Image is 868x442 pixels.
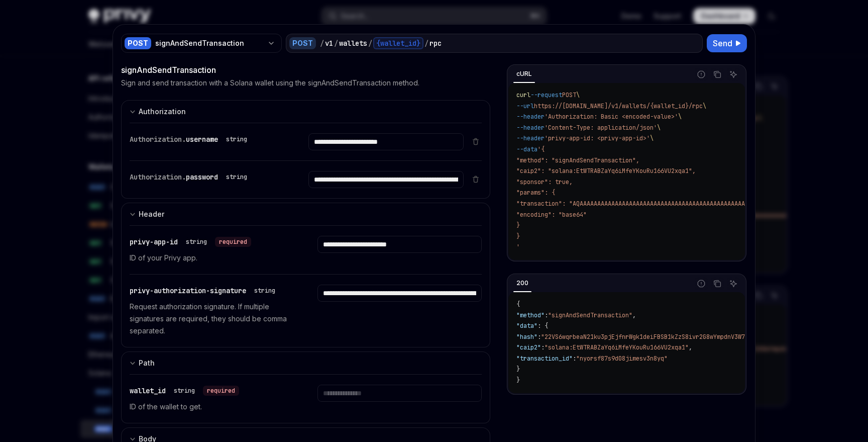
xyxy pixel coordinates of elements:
[186,135,218,144] span: username
[657,124,661,132] span: \
[537,333,541,341] span: :
[317,236,481,253] input: Enter privy-app-id
[516,376,520,384] span: }
[130,385,239,397] div: wallet_id
[573,355,576,363] span: :
[320,38,324,48] div: /
[516,243,520,251] span: '
[516,156,639,164] span: "method": "signAndSendTransaction",
[130,252,293,264] p: ID of your Privy app.
[534,102,703,110] span: https://[DOMAIN_NAME]/v1/wallets/{wallet_id}/rpc
[334,38,338,48] div: /
[632,311,636,319] span: ,
[548,311,632,319] span: "signAndSendTransaction"
[130,386,166,395] span: wallet_id
[695,68,708,81] button: Report incorrect code
[368,38,372,48] div: /
[121,351,490,374] button: Expand input section
[325,38,333,48] div: v1
[130,237,178,246] span: privy-app-id
[516,365,520,373] span: }
[121,33,282,54] button: POSTsignAndSendTransaction
[317,285,481,302] input: Enter privy-authorization-signature
[545,134,650,142] span: 'privy-app-id: <privy-app-id>'
[576,355,668,363] span: "nyorsf87s9d08jimesv3n8yq"
[215,237,251,247] div: required
[139,208,164,220] div: Header
[470,137,482,145] button: Delete item
[121,100,490,123] button: Expand input section
[562,91,576,99] span: POST
[317,385,481,402] input: Enter wallet_id
[713,37,732,49] span: Send
[650,134,654,142] span: \
[203,386,239,396] div: required
[516,300,520,308] span: {
[711,277,724,290] button: Copy the contents from the code block
[545,311,548,319] span: :
[678,113,682,121] span: \
[516,343,541,351] span: "caip2"
[516,211,587,219] span: "encoding": "base64"
[541,333,857,341] span: "22VS6wqrbeaN21ku3pjEjfnrWgk1deiFBSB1kZzS8ivr2G8wYmpdnV3W7oxpjFPGkt5bhvZvK1QBzuCfUPUYYFQq"
[516,91,530,99] span: curl
[130,172,186,182] span: Authorization.
[516,355,573,363] span: "transaction_id"
[537,145,545,153] span: '{
[545,113,678,121] span: 'Authorization: Basic <encoded-value>'
[125,37,151,49] div: POST
[516,134,545,142] span: --header
[139,106,186,118] div: Authorization
[139,357,155,369] div: Path
[516,221,520,229] span: }
[727,277,740,290] button: Ask AI
[130,286,246,295] span: privy-authorization-signature
[516,311,545,319] span: "method"
[155,38,263,48] div: signAndSendTransaction
[516,145,537,153] span: --data
[186,172,218,182] span: password
[308,133,463,150] input: Enter username
[530,91,562,99] span: --request
[516,189,555,197] span: "params": {
[121,78,419,88] p: Sign and send transaction with a Solana wallet using the signAndSendTransaction method.
[516,102,534,110] span: --url
[545,124,657,132] span: 'Content-Type: application/json'
[130,236,251,248] div: privy-app-id
[513,277,531,289] div: 200
[513,68,535,80] div: cURL
[707,34,747,52] button: Send
[130,133,251,145] div: Authorization.username
[537,322,548,330] span: : {
[703,102,706,110] span: \
[516,178,573,186] span: "sponsor": true,
[516,322,537,330] span: "data"
[429,38,442,48] div: rpc
[727,68,740,81] button: Ask AI
[424,38,428,48] div: /
[545,343,689,351] span: "solana:EtWTRABZaYq6iMfeYKouRu166VU2xqa1"
[516,124,545,132] span: --header
[373,37,423,49] div: {wallet_id}
[130,135,186,144] span: Authorization.
[689,343,692,351] span: ,
[516,167,696,175] span: "caip2": "solana:EtWTRABZaYq6iMfeYKouRu166VU2xqa1",
[130,401,293,413] p: ID of the wallet to get.
[711,68,724,81] button: Copy the contents from the code block
[516,113,545,121] span: --header
[308,171,463,188] input: Enter password
[121,203,490,225] button: Expand input section
[339,38,367,48] div: wallets
[470,175,482,183] button: Delete item
[695,277,708,290] button: Report incorrect code
[541,343,545,351] span: :
[130,285,279,297] div: privy-authorization-signature
[516,232,520,240] span: }
[130,301,293,337] p: Request authorization signature. If multiple signatures are required, they should be comma separa...
[130,171,251,183] div: Authorization.password
[516,333,537,341] span: "hash"
[576,91,580,99] span: \
[121,64,490,76] div: signAndSendTransaction
[289,37,316,49] div: POST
